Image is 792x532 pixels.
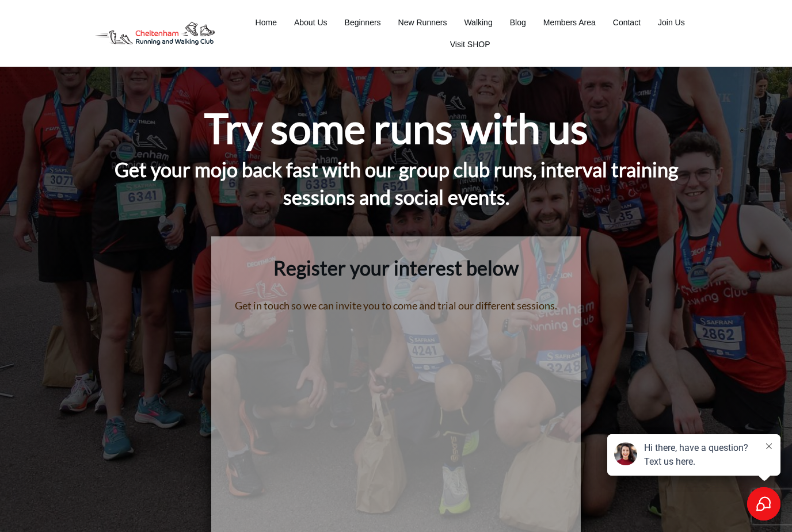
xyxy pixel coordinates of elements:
h4: Get your mojo back fast with our group club runs, interval training sessions and social events. [86,156,706,224]
a: Walking [464,14,492,30]
a: Visit SHOP [450,36,490,52]
h2: Register your interest below [235,254,557,296]
p: Get in touch so we can invite you to come and trial our different sessions. [235,297,557,315]
a: Contact [613,14,641,30]
a: Blog [510,14,526,30]
a: Beginners [345,14,381,30]
a: Home [256,14,277,30]
h1: Try some runs with us [204,102,588,155]
a: Members Area [543,14,596,30]
a: New Runners [398,14,447,30]
img: Decathlon [85,13,224,53]
a: About Us [294,14,328,30]
a: Join Us [658,14,685,30]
